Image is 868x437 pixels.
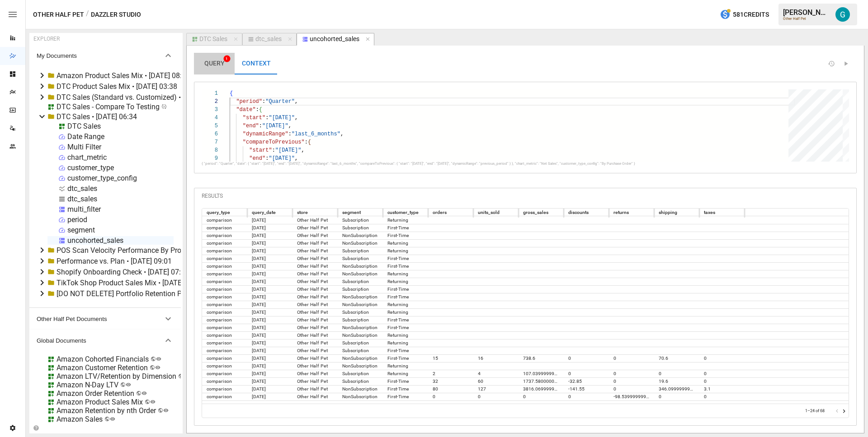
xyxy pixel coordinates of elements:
[33,9,84,20] button: Other Half Pet
[288,131,292,137] span: :
[383,232,428,239] div: First-Time
[67,174,137,182] div: customer_type_config
[699,370,745,377] div: 0
[310,35,359,43] div: uncohorted_sales
[292,232,338,239] div: Other Half Pet
[202,285,247,293] div: comparison
[247,316,292,324] div: 2024-11-01
[292,239,338,247] div: Other Half Pet
[609,385,654,393] div: 0
[338,362,383,370] div: NonSubscription
[242,33,297,46] button: dtc_sales
[383,339,428,347] div: Returning
[202,331,247,339] div: comparison
[67,122,101,130] div: DTC Sales
[202,270,247,278] div: comparison
[519,377,564,385] div: 1737.5800000000006
[428,393,473,400] div: 0
[247,377,292,385] div: 2025-01-01
[247,393,292,400] div: 2025-01-01
[247,308,292,316] div: 2024-11-01
[57,246,242,255] div: POS Scan Velocity Performance By Product • [DATE] 07:57
[292,270,338,278] div: Other Half Pet
[699,385,745,393] div: 3.1
[295,98,298,105] span: ,
[338,247,383,255] div: Subscription
[155,365,160,370] svg: Public
[383,285,428,293] div: First-Time
[473,385,519,393] div: 127
[243,123,259,129] span: "end"
[202,247,247,255] div: comparison
[37,316,163,322] span: Other Half Pet Documents
[249,155,265,162] span: "end"
[338,339,383,347] div: Subscription
[202,393,247,400] div: comparison
[383,308,428,316] div: Returning
[342,209,361,215] div: segment
[67,215,87,224] div: period
[568,209,589,215] div: discounts
[29,330,181,351] button: Global Documents
[383,270,428,278] div: Returning
[613,209,629,215] div: returns
[473,377,519,385] div: 60
[338,293,383,301] div: NonSubscription
[338,270,383,278] div: NonSubscription
[292,131,340,137] span: "last_6_months"
[292,247,338,255] div: Other Half Pet
[305,139,308,145] span: :
[247,362,292,370] div: 2024-12-01
[292,362,338,370] div: Other Half Pet
[126,382,131,387] svg: Public
[654,385,699,393] div: 346.0999999999998
[199,35,227,43] div: DTC Sales
[259,123,262,129] span: :
[699,354,745,362] div: 0
[473,354,519,362] div: 16
[292,347,338,354] div: Other Half Pet
[202,278,247,285] div: comparison
[704,209,715,215] div: taxes
[292,370,338,377] div: Other Half Pet
[265,115,269,121] span: :
[338,331,383,339] div: NonSubscription
[67,153,107,162] div: chart_metric
[202,98,218,106] div: 2
[156,356,161,362] svg: Public
[202,362,247,370] div: comparison
[202,339,247,347] div: comparison
[37,52,163,59] span: My Documents
[292,262,338,270] div: Other Half Pet
[29,45,181,66] button: My Documents
[29,308,181,330] button: Other Half Pet Documents
[733,9,769,20] span: 581 Credits
[247,385,292,393] div: 2025-01-01
[57,381,118,389] div: Amazon N-Day LTV
[292,331,338,339] div: Other Half Pet
[202,255,247,262] div: comparison
[383,362,428,370] div: Returning
[383,224,428,232] div: First-Time
[654,370,699,377] div: 0
[247,278,292,285] div: 2024-10-01
[383,324,428,331] div: First-Time
[202,146,218,154] div: 8
[338,354,383,362] div: NonSubscription
[37,337,163,344] span: Global Documents
[262,123,288,129] span: "[DATE]"
[783,8,830,17] div: [PERSON_NAME]
[202,232,247,239] div: comparison
[830,2,855,27] button: Gavin Acres
[67,236,123,245] div: uncohorted_sales
[57,112,137,121] div: DTC Sales • [DATE] 06:34
[247,370,292,377] div: 2025-01-01
[202,190,849,205] div: RESULTS
[202,114,218,122] div: 4
[247,216,292,224] div: 2024-08-01
[67,163,114,172] div: customer_type
[828,60,835,67] button: Document History
[247,347,292,354] div: 2024-12-01
[292,339,338,347] div: Other Half Pet
[247,354,292,362] div: 2024-12-01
